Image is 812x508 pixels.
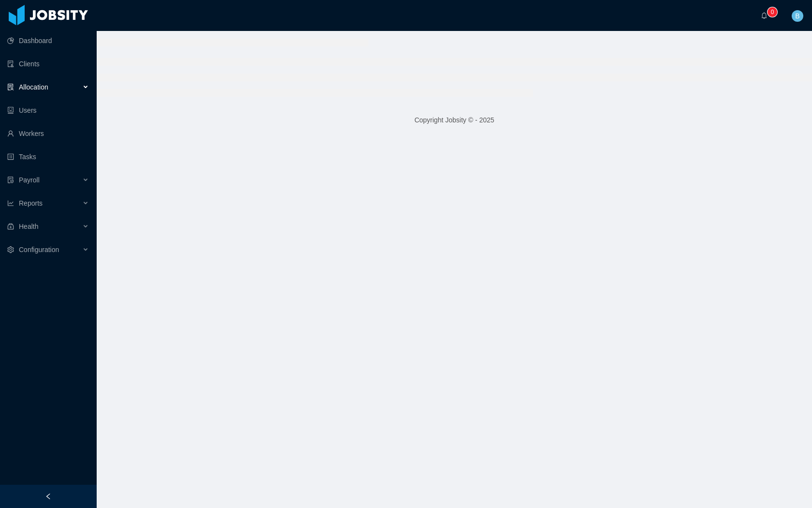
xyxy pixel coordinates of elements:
[7,223,14,230] i: icon: medicine-box
[7,124,89,143] a: icon: userWorkers
[19,83,48,91] span: Allocation
[19,199,43,207] span: Reports
[19,223,38,230] span: Health
[7,31,89,50] a: icon: pie-chartDashboard
[7,101,89,120] a: icon: robotUsers
[7,200,14,207] i: icon: line-chart
[795,10,799,22] span: B
[768,7,777,17] sup: 0
[19,246,59,254] span: Configuration
[7,246,14,253] i: icon: setting
[761,12,768,19] i: icon: bell
[7,84,14,90] i: icon: solution
[7,177,14,183] i: icon: file-protect
[97,104,812,137] footer: Copyright Jobsity © - 2025
[7,54,89,74] a: icon: auditClients
[7,147,89,166] a: icon: profileTasks
[19,176,40,184] span: Payroll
